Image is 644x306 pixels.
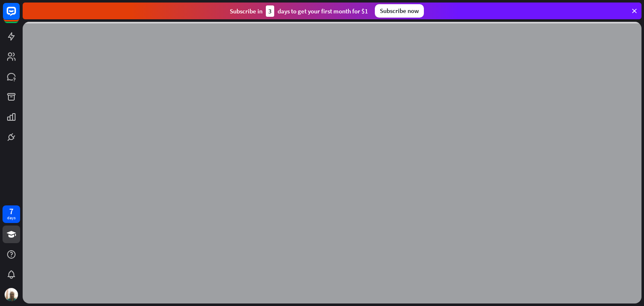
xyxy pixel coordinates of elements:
div: 3 [266,5,274,17]
div: days [7,215,16,221]
div: Subscribe now [375,4,424,18]
div: Subscribe in days to get your first month for $1 [230,5,368,17]
a: 7 days [3,205,20,223]
div: 7 [9,207,13,215]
